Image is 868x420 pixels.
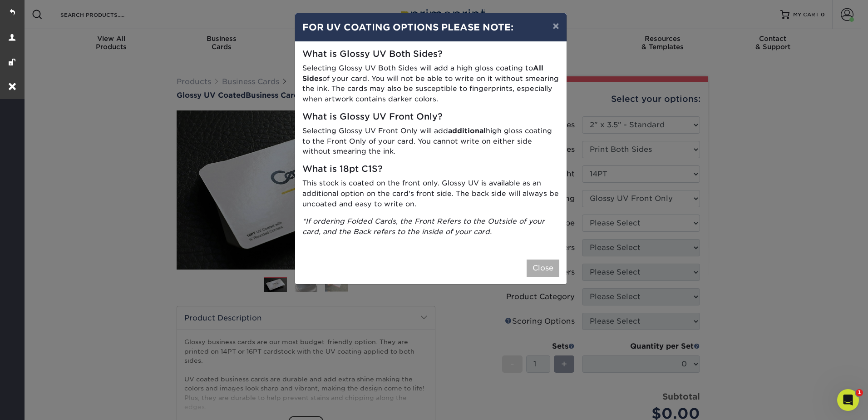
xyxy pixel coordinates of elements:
p: Selecting Glossy UV Both Sides will add a high gloss coating to of your card. You will not be abl... [302,63,559,105]
h5: What is Glossy UV Front Only? [302,112,559,122]
button: × [545,13,566,39]
h4: FOR UV COATING OPTIONS PLEASE NOTE: [302,20,559,34]
strong: additional [448,126,486,135]
p: Selecting Glossy UV Front Only will add high gloss coating to the Front Only of your card. You ca... [302,126,559,157]
span: 1 [856,389,863,396]
iframe: Intercom live chat [837,389,859,411]
button: Close [527,260,559,277]
strong: All Sides [302,64,543,83]
i: *If ordering Folded Cards, the Front Refers to the Outside of your card, and the Back refers to t... [302,217,545,236]
h5: What is 18pt C1S? [302,164,559,175]
h5: What is Glossy UV Both Sides? [302,49,559,60]
p: This stock is coated on the front only. Glossy UV is available as an additional option on the car... [302,178,559,209]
